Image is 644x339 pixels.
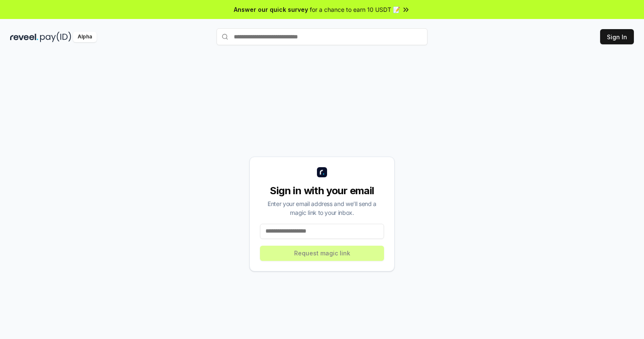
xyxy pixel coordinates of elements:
div: Sign in with your email [260,184,384,198]
button: Sign In [600,29,634,44]
img: logo_small [317,167,327,177]
div: Alpha [73,32,97,42]
span: Answer our quick survey [234,5,308,14]
div: Enter your email address and we’ll send a magic link to your inbox. [260,199,384,217]
span: for a chance to earn 10 USDT 📝 [310,5,400,14]
img: pay_id [40,32,71,42]
img: reveel_dark [10,32,38,42]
